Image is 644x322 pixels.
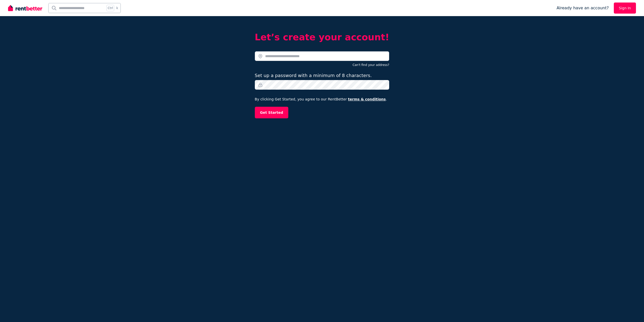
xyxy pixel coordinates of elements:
a: Sign In [614,3,636,14]
span: Ctrl [106,5,114,11]
button: Can't find your address? [352,63,389,67]
span: k [116,6,118,10]
label: Set up a password with a minimum of 8 characters. [255,72,372,79]
img: RentBetter [8,4,42,12]
a: terms & conditions [348,97,386,101]
button: Get Started [255,107,289,118]
span: Already have an account? [556,5,609,11]
p: By clicking Get Started, you agree to our RentBetter . [255,97,389,102]
h2: Let’s create your account! [255,32,389,42]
